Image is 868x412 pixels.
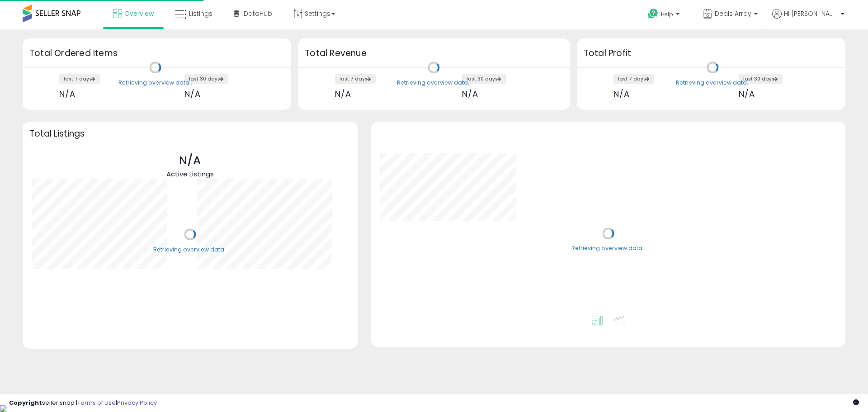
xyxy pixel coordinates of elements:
[9,398,42,407] strong: Copyright
[189,9,212,18] span: Listings
[397,79,471,87] div: Retrieving overview data..
[9,399,157,407] div: seller snap | |
[153,246,227,254] div: Retrieving overview data..
[124,9,154,18] span: Overview
[772,9,844,29] a: Hi [PERSON_NAME]
[118,79,192,87] div: Retrieving overview data..
[676,79,750,87] div: Retrieving overview data..
[641,1,689,29] a: Help
[117,398,157,407] a: Privacy Policy
[661,10,673,18] span: Help
[784,9,838,18] span: Hi [PERSON_NAME]
[571,245,645,253] div: Retrieving overview data..
[244,9,272,18] span: DataHub
[715,9,751,18] span: Deals Array
[647,8,659,19] i: Get Help
[77,398,116,407] a: Terms of Use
